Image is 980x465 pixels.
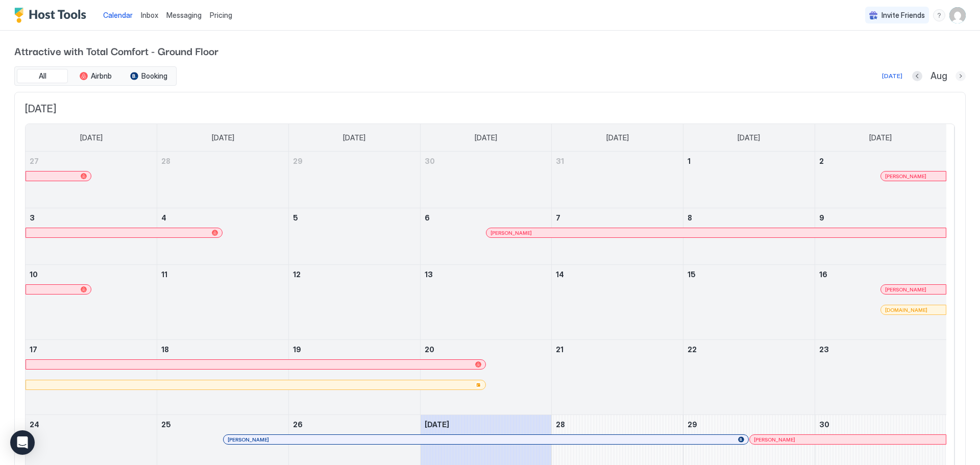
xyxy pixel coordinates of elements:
[882,71,902,81] div: [DATE]
[161,213,166,222] span: 4
[885,307,942,313] div: [DOMAIN_NAME]
[475,133,497,142] span: [DATE]
[556,213,560,222] span: 7
[425,420,449,429] span: [DATE]
[161,345,169,354] span: 18
[343,133,365,142] span: [DATE]
[491,230,532,236] span: [PERSON_NAME]
[289,415,420,434] a: August 26, 2025
[683,265,815,284] a: August 15, 2025
[688,270,696,279] span: 15
[552,415,683,434] a: August 28, 2025
[166,10,202,20] a: Messaging
[157,208,289,265] td: August 4, 2025
[425,345,434,354] span: 20
[421,208,552,227] a: August 6, 2025
[815,208,946,227] a: August 9, 2025
[688,420,697,429] span: 29
[819,213,824,222] span: 9
[157,152,288,170] a: July 28, 2025
[819,270,827,279] span: 16
[727,124,770,152] a: Friday
[885,173,942,180] div: [PERSON_NAME]
[157,415,288,434] a: August 25, 2025
[556,345,563,354] span: 21
[552,265,683,340] td: August 14, 2025
[17,69,68,83] button: All
[161,270,167,279] span: 11
[930,70,947,82] span: Aug
[683,340,815,359] a: August 22, 2025
[30,213,35,222] span: 3
[80,133,103,142] span: [DATE]
[70,124,113,152] a: Sunday
[26,152,157,170] a: July 27, 2025
[14,8,91,23] a: Host Tools Logo
[288,340,420,415] td: August 19, 2025
[333,124,376,152] a: Tuesday
[26,208,157,227] a: August 3, 2025
[157,208,288,227] a: August 4, 2025
[25,103,955,115] span: [DATE]
[202,124,244,152] a: Monday
[141,11,158,19] span: Inbox
[293,270,301,279] span: 12
[683,340,815,415] td: August 22, 2025
[552,208,683,227] a: August 7, 2025
[289,340,420,359] a: August 19, 2025
[141,10,158,20] a: Inbox
[683,415,815,434] a: August 29, 2025
[815,415,946,434] a: August 30, 2025
[161,420,171,429] span: 25
[552,340,683,359] a: August 21, 2025
[123,69,174,83] button: Booking
[552,152,683,208] td: July 31, 2025
[885,286,926,293] span: [PERSON_NAME]
[421,415,552,434] a: August 27, 2025
[556,157,564,165] span: 31
[885,286,942,293] div: [PERSON_NAME]
[30,157,39,165] span: 27
[157,152,289,208] td: July 28, 2025
[212,133,234,142] span: [DATE]
[14,66,177,86] div: tab-group
[421,152,552,170] a: July 30, 2025
[14,43,966,58] span: Attractive with Total Comfort - Ground Floor
[70,69,121,83] button: Airbnb
[30,345,37,354] span: 17
[688,157,691,165] span: 1
[420,152,552,208] td: July 30, 2025
[738,133,760,142] span: [DATE]
[30,420,39,429] span: 24
[819,157,824,165] span: 2
[683,208,815,227] a: August 8, 2025
[912,71,922,81] button: Previous month
[293,345,301,354] span: 19
[30,270,38,279] span: 10
[491,230,942,236] div: [PERSON_NAME]
[815,340,946,359] a: August 23, 2025
[949,7,966,23] div: User profile
[26,265,157,284] a: August 10, 2025
[228,436,269,443] span: [PERSON_NAME]
[288,208,420,265] td: August 5, 2025
[885,307,927,313] span: [DOMAIN_NAME]
[39,71,46,81] span: All
[161,157,170,165] span: 28
[596,124,639,152] a: Thursday
[881,11,925,20] span: Invite Friends
[293,157,303,165] span: 29
[425,213,430,222] span: 6
[289,265,420,284] a: August 12, 2025
[141,71,167,81] span: Booking
[289,152,420,170] a: July 29, 2025
[688,213,692,222] span: 8
[210,11,232,20] span: Pricing
[815,208,946,265] td: August 9, 2025
[26,340,157,359] a: August 17, 2025
[464,124,507,152] a: Wednesday
[157,265,288,284] a: August 11, 2025
[606,133,629,142] span: [DATE]
[819,420,829,429] span: 30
